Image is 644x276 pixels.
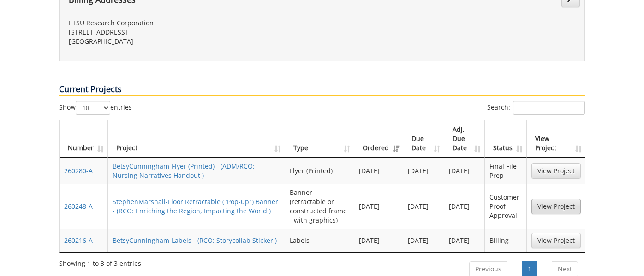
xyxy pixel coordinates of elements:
th: Status: activate to sort column ascending [485,120,527,158]
input: Search: [513,101,585,115]
td: Final File Prep [485,158,527,184]
td: [DATE] [444,229,485,252]
th: View Project: activate to sort column ascending [527,120,585,158]
a: StephenMarshall-Floor Retractable ("Pop-up") Banner - (RCO: Enriching the Region, Impacting the W... [113,197,278,215]
td: Banner (retractable or constructed frame - with graphics) [285,184,355,229]
a: View Project [531,199,581,214]
td: Billing [485,229,527,252]
a: 260280-A [64,166,93,175]
label: Search: [487,101,585,115]
a: BetsyCunningham-Labels - (RCO: Storycollab Sticker ) [113,236,277,245]
td: [DATE] [403,229,444,252]
th: Due Date: activate to sort column ascending [403,120,444,158]
td: [DATE] [444,158,485,184]
td: [DATE] [444,184,485,229]
p: [STREET_ADDRESS] [69,28,315,37]
td: [DATE] [354,158,403,184]
td: Flyer (Printed) [285,158,355,184]
a: BetsyCunningham-Flyer (Printed) - (ADM/RCO: Nursing Narratives Handout ) [113,162,255,180]
p: ETSU Research Corporation [69,18,315,28]
p: [GEOGRAPHIC_DATA] [69,37,315,46]
td: [DATE] [403,184,444,229]
td: Customer Proof Approval [485,184,527,229]
th: Ordered: activate to sort column ascending [354,120,403,158]
label: Show entries [59,101,132,115]
th: Number: activate to sort column ascending [60,120,108,158]
a: 260216-A [64,236,93,245]
th: Adj. Due Date: activate to sort column ascending [444,120,485,158]
a: 260248-A [64,202,93,211]
td: [DATE] [403,158,444,184]
th: Project: activate to sort column ascending [108,120,285,158]
a: View Project [531,163,581,179]
select: Showentries [76,101,110,115]
th: Type: activate to sort column ascending [285,120,355,158]
td: [DATE] [354,184,403,229]
td: [DATE] [354,229,403,252]
p: Current Projects [59,83,585,96]
div: Showing 1 to 3 of 3 entries [59,255,141,268]
td: Labels [285,229,355,252]
a: View Project [531,233,581,248]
